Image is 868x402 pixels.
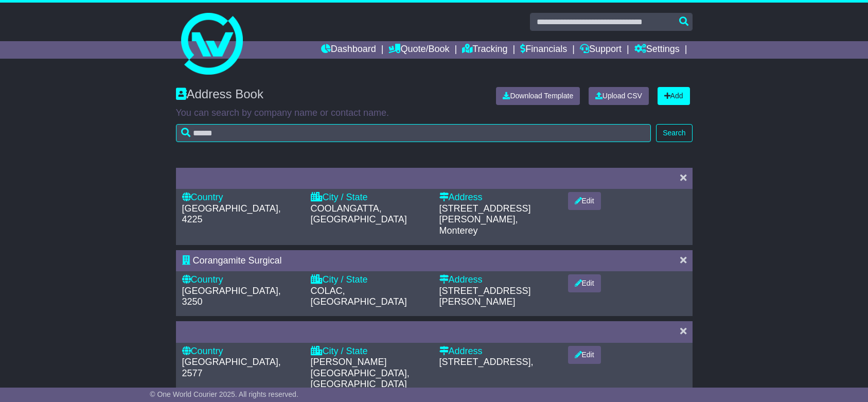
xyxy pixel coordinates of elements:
[634,41,680,59] a: Settings
[462,41,507,59] a: Tracking
[658,87,690,105] a: Add
[182,203,281,225] span: [GEOGRAPHIC_DATA], 4225
[439,346,558,357] div: Address
[496,87,580,105] a: Download Template
[171,87,489,105] div: Address Book
[182,274,300,286] div: Country
[388,41,449,59] a: Quote/Book
[568,346,601,364] button: Edit
[568,274,601,292] button: Edit
[439,274,558,286] div: Address
[439,192,558,203] div: Address
[520,41,567,59] a: Financials
[439,357,534,367] span: [STREET_ADDRESS],
[182,346,300,357] div: Country
[589,87,649,105] a: Upload CSV
[182,357,281,378] span: [GEOGRAPHIC_DATA], 2577
[321,41,376,59] a: Dashboard
[182,286,281,307] span: [GEOGRAPHIC_DATA], 3250
[656,124,692,142] button: Search
[439,203,531,225] span: [STREET_ADDRESS][PERSON_NAME],
[176,108,693,119] p: You can search by company name or contact name.
[311,192,429,203] div: City / State
[311,346,429,357] div: City / State
[311,274,429,286] div: City / State
[193,255,282,266] span: Corangamite Surgical
[311,203,407,225] span: COOLANGATTA, [GEOGRAPHIC_DATA]
[182,192,300,203] div: Country
[439,286,531,307] span: [STREET_ADDRESS][PERSON_NAME]
[568,192,601,210] button: Edit
[311,357,410,389] span: [PERSON_NAME][GEOGRAPHIC_DATA], [GEOGRAPHIC_DATA]
[580,41,622,59] a: Support
[439,225,478,236] span: Monterey
[311,286,407,307] span: COLAC, [GEOGRAPHIC_DATA]
[150,390,298,398] span: © One World Courier 2025. All rights reserved.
